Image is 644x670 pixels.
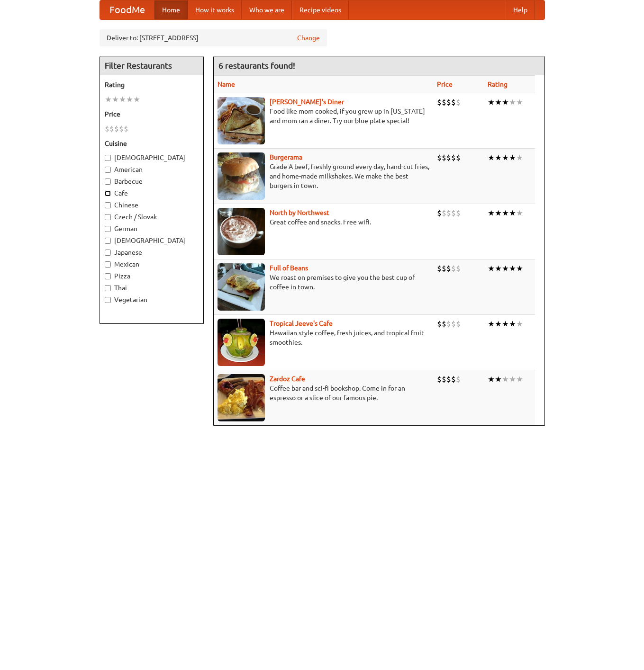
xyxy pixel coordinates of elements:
[488,208,495,218] li: ★
[218,384,429,402] p: Coffee bar and sci-fi bookshop. Come in for an espresso or a slice of our famous pie.
[109,124,114,134] li: $
[509,152,516,163] li: ★
[509,263,516,274] li: ★
[105,124,109,134] li: $
[119,94,126,105] li: ★
[437,208,442,218] li: $
[105,285,111,291] input: Thai
[105,94,112,105] li: ★
[105,212,199,222] label: Czech / Slovak
[506,0,535,19] a: Help
[105,165,199,174] label: American
[114,124,119,134] li: $
[495,263,502,274] li: ★
[105,283,199,293] label: Thai
[100,0,154,19] a: FoodMe
[437,319,442,329] li: $
[509,208,516,218] li: ★
[218,80,235,88] a: Name
[451,374,456,384] li: $
[133,94,140,105] li: ★
[105,200,199,210] label: Chinese
[105,250,111,256] input: Japanese
[446,97,451,107] li: $
[437,152,442,163] li: $
[516,97,523,107] li: ★
[105,259,199,269] label: Mexican
[270,264,308,272] a: Full of Beans
[105,297,111,303] input: Vegetarian
[446,374,451,384] li: $
[124,124,128,134] li: $
[451,263,456,274] li: $
[442,319,446,329] li: $
[218,97,265,144] img: sallys.jpg
[270,98,344,106] a: [PERSON_NAME]'s Diner
[516,319,523,329] li: ★
[437,80,453,88] a: Price
[442,208,446,218] li: $
[456,263,461,274] li: $
[442,263,446,274] li: $
[292,0,349,19] a: Recipe videos
[456,374,461,384] li: $
[516,208,523,218] li: ★
[451,319,456,329] li: $
[105,224,199,233] label: German
[105,226,111,232] input: German
[516,152,523,163] li: ★
[495,374,502,384] li: ★
[488,374,495,384] li: ★
[456,208,461,218] li: $
[270,153,302,161] a: Burgerama
[105,139,199,148] h5: Cuisine
[218,374,265,421] img: zardoz.jpg
[495,152,502,163] li: ★
[218,273,429,292] p: We roast on premises to give you the best cup of coffee in town.
[446,208,451,218] li: $
[442,374,446,384] li: $
[451,152,456,163] li: $
[509,374,516,384] li: ★
[105,80,199,89] h5: Rating
[105,236,199,245] label: [DEMOGRAPHIC_DATA]
[105,153,199,162] label: [DEMOGRAPHIC_DATA]
[456,319,461,329] li: $
[509,97,516,107] li: ★
[105,155,111,161] input: [DEMOGRAPHIC_DATA]
[105,179,111,185] input: Barbecue
[154,0,188,19] a: Home
[218,61,295,70] ng-pluralize: 6 restaurants found!
[105,214,111,220] input: Czech / Slovak
[218,107,429,125] p: Food like mom cooked, if you grew up in [US_STATE] and mom ran a diner. Try our blue plate special!
[105,167,111,173] input: American
[105,177,199,186] label: Barbecue
[218,152,265,200] img: burgerama.jpg
[502,97,509,107] li: ★
[270,320,333,327] a: Tropical Jeeve's Cafe
[446,263,451,274] li: $
[270,209,329,216] a: North by Northwest
[119,124,124,134] li: $
[488,263,495,274] li: ★
[105,188,199,198] label: Cafe
[495,319,502,329] li: ★
[270,375,305,383] a: Zardoz Cafe
[297,33,320,43] a: Change
[442,152,446,163] li: $
[488,319,495,329] li: ★
[242,0,292,19] a: Who we are
[437,263,442,274] li: $
[502,263,509,274] li: ★
[509,319,516,329] li: ★
[451,208,456,218] li: $
[105,261,111,268] input: Mexican
[112,94,119,105] li: ★
[516,374,523,384] li: ★
[495,208,502,218] li: ★
[105,248,199,257] label: Japanese
[495,97,502,107] li: ★
[451,97,456,107] li: $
